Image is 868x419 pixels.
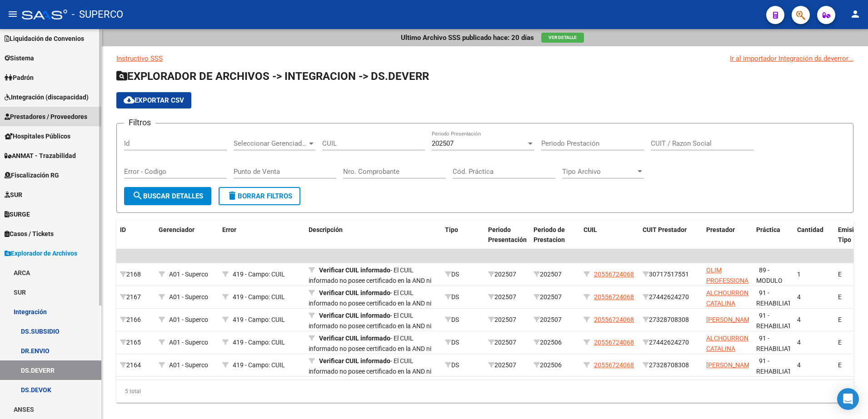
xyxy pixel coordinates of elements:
[5,112,87,122] span: Prestadores / Proveedores
[643,315,699,325] div: 27328708308
[219,187,300,205] button: Borrar Filtros
[233,316,285,323] span: 419 - Campo: CUIL
[706,266,752,295] span: OLIM PROFESSIONAL NET S.A.S.
[169,339,208,346] span: A01 - Superco
[797,361,801,369] span: 4
[5,190,22,200] span: SUR
[5,73,34,83] span: Padrón
[309,357,431,395] span: - El CUIL informado no posee certificado en la AND ni ha sido digitalizado a través del Sistema Ú...
[132,192,203,200] span: Buscar Detalles
[838,361,842,369] span: E
[534,360,576,370] div: 202506
[706,361,755,369] span: [PERSON_NAME]
[837,388,859,410] div: Open Intercom Messenger
[706,226,735,233] span: Prestador
[309,266,431,305] span: - El CUIL informado no posee certificado en la AND ni ha sido digitalizado a través del Sistema Ú...
[309,289,431,327] span: - El CUIL informado no posee certificado en la AND ni ha sido digitalizado a través del Sistema Ú...
[5,170,59,180] span: Fiscalización RG
[703,220,753,250] datatable-header-cell: Prestador
[124,94,135,105] mat-icon: cloud_download
[155,220,219,250] datatable-header-cell: Gerenciador
[222,226,236,233] span: Error
[305,220,441,250] datatable-header-cell: Descripción
[484,220,530,250] datatable-header-cell: Periodo Presentación
[124,187,211,205] button: Buscar Detalles
[120,226,126,233] span: ID
[120,269,151,280] div: 2168
[549,35,577,40] span: Ver Detalle
[488,226,527,244] span: Periodo Presentación
[797,339,801,346] span: 4
[534,337,576,348] div: 202506
[488,360,526,370] div: 202507
[445,315,481,325] div: DS
[445,292,481,302] div: DS
[5,53,34,63] span: Sistema
[309,335,431,373] span: - El CUIL informado no posee certificado en la AND ni ha sido digitalizado a través del Sistema Ú...
[441,220,484,250] datatable-header-cell: Tipo
[124,96,184,104] span: Exportar CSV
[5,248,77,258] span: Explorador de Archivos
[5,92,89,102] span: Integración (discapacidad)
[169,316,208,323] span: A01 - Superco
[530,220,580,250] datatable-header-cell: Periodo de Prestacion
[169,361,208,369] span: A01 - Superco
[233,361,285,369] span: 419 - Campo: CUIL
[445,226,458,233] span: Tipo
[120,315,151,325] div: 2166
[730,54,853,64] div: Ir al importador Integración ds.deverror...
[643,337,699,348] div: 27442624270
[838,271,842,278] span: E
[233,271,285,278] span: 419 - Campo: CUIL
[534,292,576,302] div: 202507
[706,335,748,352] span: ALCHOURRON CATALINA
[445,360,481,370] div: DS
[132,190,143,201] mat-icon: search
[120,292,151,302] div: 2167
[594,271,634,278] span: 20556724068
[594,339,634,346] span: 20556724068
[838,339,842,346] span: E
[639,220,703,250] datatable-header-cell: CUIT Prestador
[169,271,208,278] span: A01 - Superco
[584,226,597,233] span: CUIL
[159,226,195,233] span: Gerenciador
[5,151,76,161] span: ANMAT - Trazabilidad
[706,316,755,323] span: [PERSON_NAME]
[838,226,861,244] span: Emision Tipo
[797,316,801,323] span: 4
[445,269,481,280] div: DS
[797,226,823,233] span: Cantidad
[5,209,30,219] span: SURGE
[838,293,842,301] span: E
[116,380,853,403] div: 5 total
[797,293,801,301] span: 4
[233,293,285,301] span: 419 - Campo: CUIL
[401,33,534,43] p: Ultimo Archivo SSS publicado hace: 20 días
[541,33,584,43] button: Ver Detalle
[488,269,526,280] div: 202507
[850,9,861,20] mat-icon: person
[169,293,208,301] span: A01 - Superco
[753,220,793,250] datatable-header-cell: Práctica
[838,316,842,323] span: E
[594,316,634,323] span: 20556724068
[643,269,699,280] div: 30717517551
[116,92,191,108] button: Exportar CSV
[534,315,576,325] div: 202507
[319,289,390,296] strong: Verificar CUIL informado
[124,116,155,129] h3: Filtros
[116,220,155,250] datatable-header-cell: ID
[7,9,18,20] mat-icon: menu
[797,271,801,278] span: 1
[219,220,305,250] datatable-header-cell: Error
[562,168,636,176] span: Tipo Archivo
[488,337,526,348] div: 202507
[594,293,634,301] span: 20556724068
[309,312,431,350] span: - El CUIL informado no posee certificado en la AND ni ha sido digitalizado a través del Sistema Ú...
[5,131,70,141] span: Hospitales Públicos
[309,226,343,233] span: Descripción
[5,34,84,44] span: Liquidación de Convenios
[793,220,834,250] datatable-header-cell: Cantidad
[706,289,748,307] span: ALCHOURRON CATALINA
